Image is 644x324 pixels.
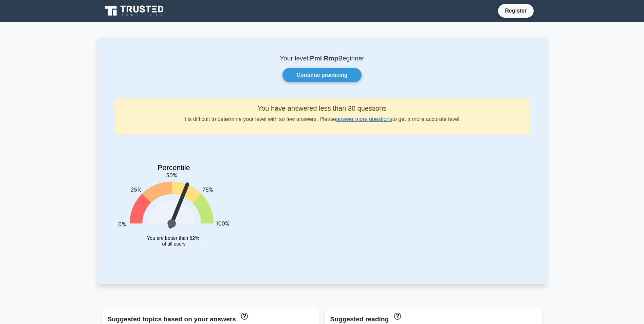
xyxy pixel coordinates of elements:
[239,312,248,319] a: These topics have been answered less than 50% correct. Topics disapear when you answer questions ...
[282,68,361,82] a: Continue practicing
[310,55,338,62] b: Pmi Rmp
[114,54,530,62] p: Your level: Beginner
[147,235,199,241] tspan: You are better than 62%
[120,115,524,123] p: It is difficult to determine your level with so few answers. Please to get a more accurate level.
[392,312,401,319] a: These concepts have been answered less than 50% correct. The guides disapear when you answer ques...
[120,104,524,112] h5: You have answered less than 30 questions
[501,6,531,15] a: Register
[162,241,185,247] tspan: of all users
[336,116,392,122] a: answer more questions
[158,164,190,172] text: Percentile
